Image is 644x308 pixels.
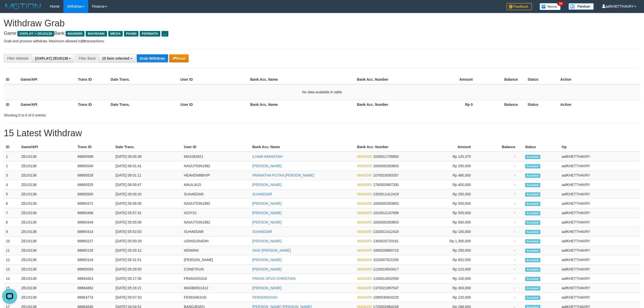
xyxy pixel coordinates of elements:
[357,164,372,168] span: MANDIRI
[412,142,478,152] th: Amount
[4,171,19,180] td: 3
[252,211,281,215] a: [PERSON_NAME]
[19,218,76,227] td: ZEUS138
[252,295,277,299] a: FERDIANSYAH
[182,190,250,199] td: SUHAEDAR
[478,293,523,302] td: -
[109,100,178,109] th: Date Trans.
[525,155,540,159] span: Accepted
[560,274,640,283] td: aafKHETTHAVRY
[525,296,540,300] span: Accepted
[76,236,114,246] td: 88865227
[4,100,19,109] th: ID
[252,164,281,168] a: [PERSON_NAME]
[560,171,640,180] td: aafKHETTHAVRY
[560,255,640,265] td: aafKHETTHAVRY
[252,258,281,262] a: [PERSON_NAME]
[412,100,480,109] th: Rp 0
[412,293,478,302] td: Rp 120,000
[478,180,523,190] td: -
[252,155,282,159] a: ILHAM IMANSYAH
[373,192,399,196] span: Copy 1320011412419 to clipboard
[373,286,399,290] span: Copy 1370021897547 to clipboard
[357,192,372,196] span: MANDIRI
[568,3,594,10] img: panduan.png
[478,190,523,199] td: -
[19,255,76,265] td: ZEUS138
[76,199,114,208] td: 88865472
[558,75,640,84] th: Action
[412,152,478,161] td: Rp 120,370
[357,239,372,243] span: MANDIRI
[523,142,560,152] th: Status
[412,218,478,227] td: Rp 500,000
[114,171,182,180] td: [DATE] 06:01:11
[560,208,640,218] td: aafKHETTHAVRY
[357,211,372,215] span: MANDIRI
[114,255,182,265] td: [DATE] 05:31:51
[182,171,250,180] td: HEAVEN888VIP
[162,31,168,37] span: ...
[373,201,399,206] span: Copy 1830000283803 to clipboard
[412,236,478,246] td: Rp 1,300,000
[109,75,178,84] th: Date Trans.
[114,236,182,246] td: [DATE] 05:50:29
[76,293,114,302] td: 88864774
[114,180,182,190] td: [DATE] 06:00:47
[525,211,540,215] span: Accepted
[169,54,189,62] button: Reset
[560,161,640,171] td: aafKHETTHAVRY
[478,199,523,208] td: -
[114,274,182,283] td: [DATE] 05:17:35
[76,161,114,171] td: 88865540
[412,255,478,265] td: Rp 852,555
[478,283,523,293] td: -
[137,54,168,62] button: Grab Withdraw
[357,258,372,262] span: MANDIRI
[525,192,540,197] span: Accepted
[357,286,372,290] span: MANDIRI
[357,295,372,299] span: MANDIRI
[76,100,109,109] th: Trans ID
[373,173,399,177] span: Copy 1070018393357 to clipboard
[412,161,478,171] td: Rp 250,000
[178,75,248,84] th: User ID
[4,199,19,208] td: 6
[250,142,355,152] th: Bank Acc. Name
[19,265,76,274] td: ZEUS138
[478,227,523,236] td: -
[182,283,250,293] td: MADBIRD1412
[357,248,372,252] span: MANDIRI
[19,208,76,218] td: ZEUS138
[114,293,182,302] td: [DATE] 05:07:33
[19,171,76,180] td: ZEUS138
[114,152,182,161] td: [DATE] 06:05:39
[182,227,250,236] td: SUHAEDAR
[507,3,532,10] img: Feedback.jpg
[525,164,540,168] span: Accepted
[560,190,640,199] td: aafKHETTHAVRY
[4,208,19,218] td: 7
[478,171,523,180] td: -
[76,75,109,84] th: Trans ID
[373,211,399,215] span: Copy 1010012147698 to clipboard
[19,274,76,283] td: ZEUS138
[480,100,526,109] th: Balance
[525,267,540,272] span: Accepted
[557,1,564,6] span: 34
[525,202,540,206] span: Accepted
[373,155,399,159] span: Copy 1030011709850 to clipboard
[4,75,19,84] th: ID
[4,190,19,199] td: 5
[182,236,250,246] td: UDINSURADIN
[357,173,372,177] span: MANDIRI
[182,218,250,227] td: NASUTION1982
[252,248,291,252] a: SAID [PERSON_NAME]
[526,75,558,84] th: Status
[478,274,523,283] td: -
[525,249,540,253] span: Accepted
[19,190,76,199] td: ZEUS138
[182,208,250,218] td: IGOY21
[102,56,129,60] span: 15 item selected
[412,246,478,255] td: Rp 250,000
